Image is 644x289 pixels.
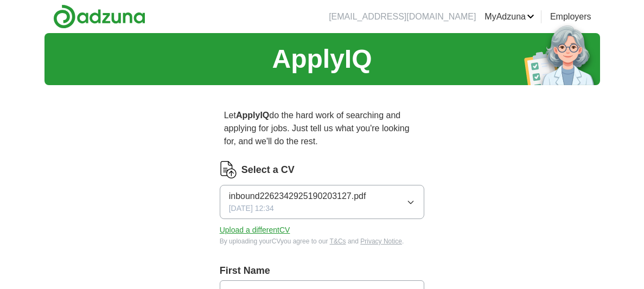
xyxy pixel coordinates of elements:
[360,237,402,245] a: Privacy Notice
[220,185,425,219] button: inbound2262342925190203127.pdf[DATE] 12:34
[330,237,346,245] a: T&Cs
[220,161,237,178] img: CV Icon
[229,203,274,214] span: [DATE] 12:34
[550,10,591,23] a: Employers
[220,264,425,278] label: First Name
[484,10,534,23] a: MyAdzuna
[241,163,295,177] label: Select a CV
[220,236,425,246] div: By uploading your CV you agree to our and .
[53,4,145,29] img: Adzuna logo
[220,105,425,152] p: Let do the hard work of searching and applying for jobs. Just tell us what you're looking for, an...
[236,111,269,120] strong: ApplyIQ
[220,224,290,236] button: Upload a differentCV
[329,10,476,23] li: [EMAIL_ADDRESS][DOMAIN_NAME]
[272,40,372,79] h1: ApplyIQ
[229,190,366,203] span: inbound2262342925190203127.pdf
